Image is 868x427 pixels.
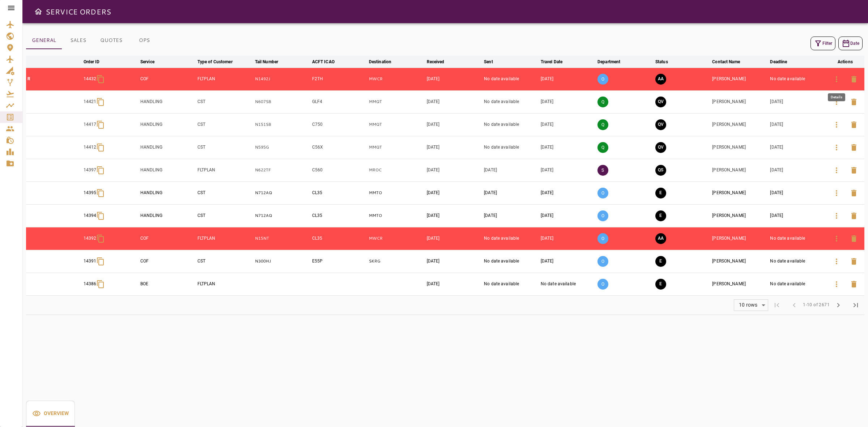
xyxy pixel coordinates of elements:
[312,57,344,66] span: ACFT ICAO
[482,90,539,113] td: No date available
[425,273,483,295] td: [DATE]
[828,116,845,133] button: Details
[770,57,796,66] span: Deadline
[425,68,483,90] td: [DATE]
[311,227,367,250] td: CL35
[539,68,596,90] td: [DATE]
[255,57,288,66] span: Tail Number
[196,273,254,295] td: FLTPLAN
[769,136,826,159] td: [DATE]
[369,57,391,66] div: Destination
[845,276,863,293] button: Delete
[31,4,46,19] button: Open drawer
[597,210,608,221] p: O
[482,182,539,204] td: [DATE]
[139,204,196,227] td: HANDLING
[425,159,483,182] td: [DATE]
[828,207,845,225] button: Details
[770,57,787,66] div: Deadline
[655,119,666,130] button: QUOTE VALIDATED
[655,233,666,244] button: AWAITING ASSIGNMENT
[139,227,196,250] td: COF
[539,250,596,273] td: [DATE]
[84,235,97,242] p: 14392
[26,32,62,49] button: GENERAL
[711,182,769,204] td: [PERSON_NAME]
[140,57,154,66] div: Service
[84,57,109,66] span: Order ID
[597,97,608,107] p: Q
[655,165,666,176] button: QUOTE SENT
[845,139,863,156] button: Delete
[196,227,254,250] td: FLTPLAN
[369,235,424,242] p: MWCR
[369,258,424,264] p: SKRG
[828,184,845,202] button: Details
[769,273,826,295] td: No date available
[94,32,128,49] button: QUOTES
[139,182,196,204] td: HANDLING
[851,301,860,309] span: last_page
[655,188,666,198] button: EXECUTION
[196,159,254,182] td: FLTPLAN
[311,136,367,159] td: C56X
[255,235,309,242] p: N15NT
[484,57,502,66] span: Sent
[482,250,539,273] td: No date available
[834,301,843,309] span: chevron_right
[482,113,539,136] td: No date available
[769,204,826,227] td: [DATE]
[84,121,97,128] p: 14417
[369,121,424,128] p: MMQT
[828,162,845,179] button: Details
[84,258,97,264] p: 14391
[196,68,254,90] td: FLTPLAN
[768,296,786,314] span: First Page
[425,113,483,136] td: [DATE]
[26,401,75,427] div: basic tabs example
[139,90,196,113] td: HANDLING
[84,144,97,150] p: 14412
[196,204,254,227] td: CST
[139,159,196,182] td: HANDLING
[84,213,97,219] p: 14394
[425,136,483,159] td: [DATE]
[828,230,845,247] button: Details
[539,227,596,250] td: [DATE]
[84,190,97,196] p: 14395
[845,184,863,202] button: Delete
[769,90,826,113] td: [DATE]
[597,165,608,176] p: S
[425,204,483,227] td: [DATE]
[425,227,483,250] td: [DATE]
[369,213,424,219] p: MMTO
[655,57,677,66] span: Status
[597,279,608,290] p: O
[711,227,769,250] td: [PERSON_NAME]
[196,90,254,113] td: CST
[711,68,769,90] td: [PERSON_NAME]
[810,37,835,50] button: Filter
[711,136,769,159] td: [PERSON_NAME]
[482,227,539,250] td: No date available
[255,76,309,82] p: N1492J
[655,97,666,107] button: QUOTE VALIDATED
[655,57,668,66] div: Status
[597,57,620,66] div: Department
[655,279,666,290] button: EXECUTION
[311,113,367,136] td: C750
[46,6,111,17] h6: SERVICE ORDERS
[84,281,97,287] p: 14386
[539,113,596,136] td: [DATE]
[482,273,539,295] td: No date available
[769,182,826,204] td: [DATE]
[139,68,196,90] td: COF
[845,207,863,225] button: Delete
[597,188,608,198] p: O
[845,162,863,179] button: Delete
[655,256,666,267] button: EXECUTION
[255,99,309,105] p: N607SB
[425,182,483,204] td: [DATE]
[597,74,608,85] p: O
[369,76,424,82] p: MWCR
